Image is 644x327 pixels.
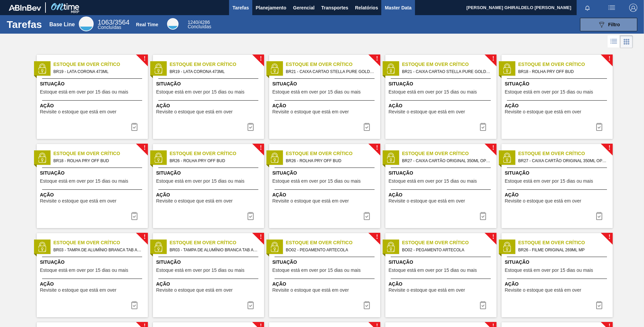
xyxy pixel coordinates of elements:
[143,234,146,240] span: !
[591,298,607,312] button: icon-task complete
[126,209,142,223] div: Completar tarefa: 29840575
[153,153,163,163] img: status
[49,22,75,28] div: Base Line
[518,150,613,157] span: Estoque em Over Crítico
[40,170,146,177] span: Situação
[37,242,47,252] img: status
[505,259,611,266] span: Situação
[156,80,262,87] span: Situação
[620,35,633,48] div: Visão em Cards
[502,64,512,74] img: status
[505,109,581,114] span: Revisite o estoque que está em over
[286,157,375,165] span: BR26 - ROLHA PRY OFF BUD
[402,61,496,68] span: Estoque em Over Crítico
[505,268,593,273] span: Estoque está em over por 15 dias ou mais
[479,301,487,309] img: icon-task complete
[385,4,411,12] span: Master Data
[243,120,259,134] div: Completar tarefa: 29840573
[79,16,94,31] div: Base Line
[247,212,255,220] img: icon-task complete
[269,242,280,252] img: status
[389,198,465,204] span: Revisite o estoque que está em over
[272,109,349,114] span: Revisite o estoque que está em over
[272,179,361,184] span: Estoque está em over por 15 dias ou mais
[518,61,613,68] span: Estoque em Over Crítico
[286,68,375,75] span: BR21 - CAIXA CARTAO STELLA PURE GOLD 330 ML
[40,102,146,109] span: Ação
[376,145,378,150] span: !
[54,68,142,75] span: BR19 - LATA CORONA 473ML
[170,239,264,246] span: Estoque em Over Crítico
[40,281,146,288] span: Ação
[475,298,491,312] div: Completar tarefa: 29840579
[232,4,249,12] span: Tarefas
[608,56,610,61] span: !
[260,145,262,150] span: !
[389,170,495,177] span: Situação
[156,89,245,95] span: Estoque está em over por 15 dias ou mais
[389,281,495,288] span: Ação
[188,20,198,25] span: 1240
[126,298,142,312] div: Completar tarefa: 29840578
[608,35,620,48] div: Visão em Lista
[389,80,495,87] span: Situação
[170,61,264,68] span: Estoque em Over Crítico
[54,157,142,165] span: BR18 - ROLHA PRY OFF BUD
[505,179,593,184] span: Estoque está em over por 15 dias ou mais
[595,212,603,220] img: icon-task complete
[170,157,259,165] span: BR26 - ROLHA PRY OFF BUD
[363,123,371,131] img: icon-task complete
[402,68,491,75] span: BR21 - CAIXA CARTAO STELLA PURE GOLD 330 ML
[272,268,361,273] span: Estoque está em over por 15 dias ou mais
[156,288,233,293] span: Revisite o estoque que está em over
[126,120,142,134] div: Completar tarefa: 29840573
[170,68,259,75] span: BR19 - LATA CORONA 473ML
[156,170,262,177] span: Situação
[272,288,349,293] span: Revisite o estoque que está em over
[40,179,128,184] span: Estoque está em over por 15 dias ou mais
[608,4,616,12] img: userActions
[475,209,491,223] button: icon-task complete
[505,281,611,288] span: Ação
[37,153,47,163] img: status
[98,20,130,30] div: Base Line
[126,209,142,223] button: icon-task complete
[272,89,361,95] span: Estoque está em over por 15 dias ou mais
[359,298,375,312] div: Completar tarefa: 29840579
[256,4,286,12] span: Planejamento
[286,239,380,246] span: Estoque em Over Crítico
[591,209,607,223] button: icon-task complete
[492,234,494,240] span: !
[243,298,259,312] button: icon-task complete
[272,281,379,288] span: Ação
[359,209,375,223] div: Completar tarefa: 29840576
[156,179,245,184] span: Estoque está em over por 15 dias ou mais
[402,150,496,157] span: Estoque em Over Crítico
[40,109,117,114] span: Revisite o estoque que está em over
[505,191,611,198] span: Ação
[389,102,495,109] span: Ação
[40,80,146,87] span: Situação
[580,18,637,31] button: Filtro
[260,234,262,240] span: !
[269,153,280,163] img: status
[272,191,379,198] span: Ação
[355,4,378,12] span: Relatórios
[153,64,163,74] img: status
[9,5,41,11] img: TNhmsLtSVTkK8tSr43FrP2fwEKptu5GPRR3wAAAABJRU5ErkJggg==
[492,145,494,150] span: !
[98,19,130,26] span: / 3564
[386,242,396,252] img: status
[156,191,262,198] span: Ação
[505,102,611,109] span: Ação
[505,170,611,177] span: Situação
[475,120,491,134] button: icon-task complete
[591,120,607,134] button: icon-task complete
[376,56,378,61] span: !
[40,198,117,204] span: Revisite o estoque que está em over
[188,24,211,29] span: Concluídas
[37,64,47,74] img: status
[608,145,610,150] span: !
[286,246,375,254] span: BO02 - PEGAMENTO ARTECOLA
[518,246,607,254] span: BR26 - FILME ORIGINAL 269ML MP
